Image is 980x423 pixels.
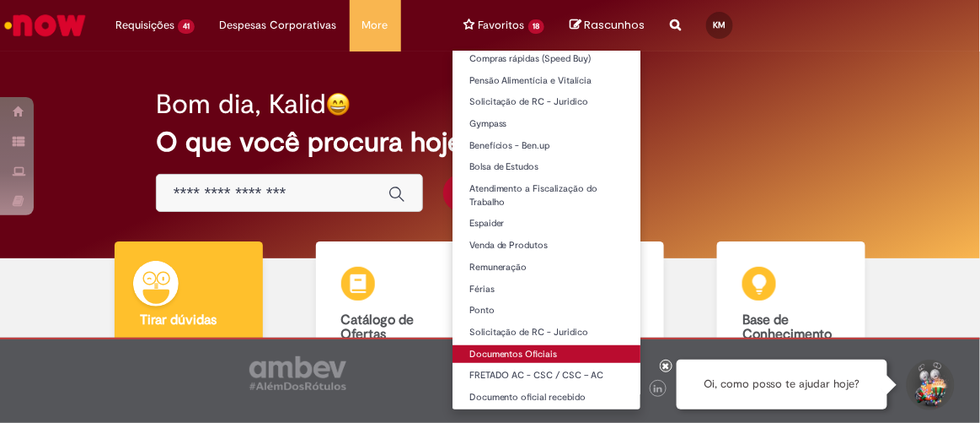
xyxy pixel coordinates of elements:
span: Requisições [115,17,174,34]
a: Base de Conhecimento Consulte e aprenda [691,241,892,404]
img: logo_footer_linkedin.png [654,385,662,395]
span: Favoritos [479,17,525,34]
img: logo_footer_ambev_rotulo_gray.png [249,356,346,390]
a: Atendimento a Fiscalização do Trabalho [453,180,641,211]
h2: O que você procura hoje? [156,127,824,157]
span: 41 [178,19,195,34]
span: KM [714,19,726,30]
a: No momento, sua lista de rascunhos tem 0 Itens [570,17,645,33]
a: Benefícios - Ben.up [453,137,641,155]
div: Oi, como posso te ajudar hoje? [677,360,887,409]
b: Catálogo de Ofertas [341,312,415,344]
a: Catálogo de Ofertas Abra uma solicitação [289,241,490,404]
p: Tirar dúvidas com Lupi Assist e Gen Ai [140,336,237,387]
a: Ponto [453,301,641,320]
a: Férias [453,280,641,299]
img: ServiceNow [2,8,88,42]
b: Tirar dúvidas [140,312,217,328]
ul: Favoritos [452,51,642,410]
span: Despesas Corporativas [220,17,337,34]
img: happy-face.png [326,92,351,117]
a: Remuneração [453,258,641,277]
a: Pensão Alimentícia e Vitalícia [453,72,641,90]
button: Iniciar Conversa de Suporte [904,360,955,410]
a: Compras rápidas (Speed Buy) [453,50,641,68]
a: Solicitação de RC - Juridico [453,323,641,342]
a: Gympass [453,115,641,133]
a: Documento oficial recebido [453,388,641,407]
span: Rascunhos [584,17,645,33]
a: Bolsa de Estudos [453,158,641,176]
a: Venda de Produtos [453,236,641,255]
span: More [362,17,388,34]
h2: Bom dia, Kalid [156,89,326,119]
span: 18 [528,19,545,34]
a: FRETADO AC - CSC / CSC – AC [453,366,641,385]
a: Solicitação de RC - Juridico [453,93,641,111]
a: Espaider [453,214,641,233]
a: Documentos Oficiais [453,345,641,364]
a: Tirar dúvidas Tirar dúvidas com Lupi Assist e Gen Ai [88,241,289,404]
b: Base de Conhecimento [742,312,832,344]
